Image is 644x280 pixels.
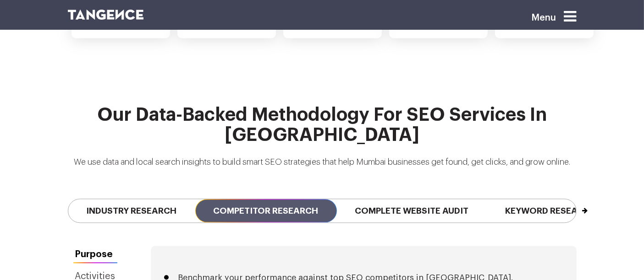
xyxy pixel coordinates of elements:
[68,199,195,222] span: Industry Research
[68,105,577,156] h2: Our Data-Backed Methodology for SEO Services in [GEOGRAPHIC_DATA]
[576,199,576,214] button: Next
[487,199,615,222] span: Keyword Research
[68,10,144,20] img: logo SVG
[337,199,487,222] span: Complete Website Audit
[68,246,123,263] a: Purpose
[68,156,577,176] p: We use data and local search insights to build smart SEO strategies that help Mumbai businesses g...
[195,199,337,222] span: Competitor Research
